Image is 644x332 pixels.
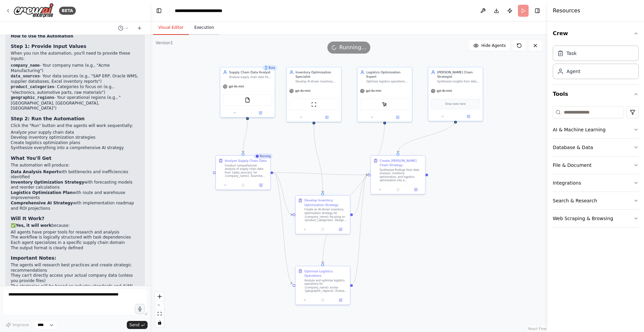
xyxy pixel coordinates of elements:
div: Synthesize findings from data analysis, inventory optimization, and logistics optimization into a... [380,168,423,182]
code: geographic_regions [11,95,54,100]
button: No output available [234,183,253,188]
li: - Your data sources (e.g., "SAP ERP, Oracle WMS, supplier databases, Excel inventory reports") [11,74,140,84]
strong: Data Analysis Report [11,170,58,174]
div: Version 1 [156,40,173,46]
span: Running... [339,44,367,52]
button: No output available [389,187,408,192]
div: BETA [59,7,76,15]
div: Inventory Optimization SpecialistDevelop AI-driven inventory optimization strategies for {company... [286,67,341,122]
button: AI & Machine Learning [553,121,639,138]
button: Visual Editor [153,21,189,35]
g: Edge from a3db7311-87e1-4923-847a-211a4af5a82c to 6ad094bf-b88c-420d-bf00-1f04289ee7b0 [273,171,368,177]
button: Execution [189,21,219,35]
div: Logistics Optimization ExpertOptimize logistics operations for {company_name} by analyzing transp... [357,67,412,122]
code: company_name [11,63,40,68]
button: Open in side panel [408,187,423,192]
button: No output available [313,297,332,303]
img: ScrapeWebsiteTool [311,102,317,107]
img: Logo [13,3,54,18]
button: zoom in [155,292,164,301]
div: AI & Machine Learning [553,126,605,133]
button: Improve [3,321,32,329]
button: Switch to previous chat [115,24,131,32]
div: Optimize Logistics OperationsAnalyze and optimize logistics operations for {company_name} across ... [295,266,351,305]
li: Synthesize everything into a comprehensive AI strategy [11,145,140,151]
button: Tools [553,85,639,104]
span: gpt-4o-mini [295,89,311,93]
div: Develop Inventory Optimization StrategyCreate an AI-driven inventory optimization strategy for {c... [295,195,351,234]
div: Supply Chain Data Analyst [229,70,272,74]
g: Edge from a3db7311-87e1-4923-847a-211a4af5a82c to 6468cee7-d7f5-4294-9acf-9c6d62f317bc [273,171,292,285]
li: The workflow is logically structured with task dependencies [11,235,140,240]
strong: Comprehensive AI Strategy [11,201,73,205]
button: Hide right sidebar [533,6,542,15]
div: Create [PERSON_NAME] Chain Strategy [380,158,423,167]
li: The output format is clearly defined [11,246,140,251]
g: Edge from 6468cee7-d7f5-4294-9acf-9c6d62f317bc to 6ad094bf-b88c-420d-bf00-1f04289ee7b0 [353,173,368,285]
div: Task [567,50,577,57]
div: Develop AI-driven inventory optimization strategies for {company_name} to minimize carrying costs... [296,80,338,83]
div: Analyze and optimize logistics operations for {company_name} across {geographic_regions}. Evaluat... [304,279,347,293]
div: Synthesize insights from data analysis, inventory optimization, and logistics optimization to cre... [437,80,480,83]
div: [PERSON_NAME] Chain StrategistSynthesize insights from data analysis, inventory optimization, and... [428,67,483,121]
g: Edge from 34bcc580-edf1-4b09-bb34-0eb0edc39cc7 to a3db7311-87e1-4923-847a-211a4af5a82c [241,120,250,153]
g: Edge from 4f2bb73b-9acb-4888-89fb-6f7a680739b7 to 2fe94b88-f847-4deb-853e-b62072514833 [312,124,325,193]
strong: Important Notes: [11,255,56,261]
strong: Inventory Optimization Strategy [11,180,84,185]
li: with forecasting models and reorder calculations [11,180,140,190]
button: Open in side panel [314,115,339,120]
span: Drop tools here [445,102,466,106]
div: Optimize Logistics Operations [304,269,347,278]
div: Busy [263,65,277,70]
button: fit view [155,310,164,318]
button: Open in side panel [385,115,410,120]
li: The strategies will be based on industry standards and AI/ML techniques [11,284,140,294]
button: Click to speak your automation idea [135,304,145,314]
span: gpt-4o-mini [437,89,452,93]
button: Open in side panel [333,227,348,232]
li: Create logistics optimization plans [11,140,140,146]
li: All agents have proper tools for research and analysis [11,230,140,235]
button: Open in side panel [333,297,348,303]
button: Database & Data [553,139,639,156]
div: Create [PERSON_NAME] Chain StrategySynthesize findings from data analysis, inventory optimization... [370,155,426,195]
button: zoom out [155,301,164,310]
li: The agents will research best practices and create strategic recommendations [11,263,140,273]
li: Each agent specializes in a specific supply chain domain [11,240,140,246]
span: Send [129,322,140,328]
div: Database & Data [553,144,593,151]
strong: Logistics Optimization Plan [11,190,73,195]
strong: Yes, it will work [16,223,51,228]
button: Hide Agents [469,40,510,51]
span: Improve [12,322,29,328]
strong: What You'll Get [11,155,51,161]
p: When you run the automation, you'll need to provide these inputs: [11,51,140,61]
h4: Resources [553,7,580,15]
div: React Flow controls [155,292,164,327]
button: File & Document [553,156,639,174]
a: React Flow attribution [528,327,546,331]
g: Edge from 2fe94b88-f847-4deb-853e-b62072514833 to 6ad094bf-b88c-420d-bf00-1f04289ee7b0 [353,173,368,217]
div: Running [254,153,272,159]
div: Search & Research [553,197,597,204]
code: data_sources [11,74,40,79]
strong: Step 1: Provide Input Values [11,44,86,49]
span: gpt-4o-mini [366,89,381,93]
li: Analyze your supply chain data [11,130,140,135]
p: Click the "Run" button and the agents will work sequentially: [11,123,140,129]
div: Integrations [553,180,581,186]
button: Hide left sidebar [154,6,164,15]
div: Analyze Supply Chain Data [225,158,267,163]
g: Edge from ffff0d2e-59a4-40bf-bf56-31422b68c3c3 to 6ad094bf-b88c-420d-bf00-1f04289ee7b0 [396,119,458,153]
button: Start a new chat [134,24,145,32]
span: Hide Agents [481,43,506,48]
div: Agent [567,68,580,75]
div: File & Document [553,162,592,169]
img: FileReadTool [245,97,250,103]
button: Open in side panel [253,183,268,188]
li: with route and warehouse improvements [11,190,140,201]
button: Open in side panel [456,114,481,119]
strong: Will It Work? [11,216,44,221]
strong: How to Use the Automation [11,34,73,39]
div: RunningAnalyze Supply Chain DataConduct comprehensive analysis of supply chain data from {data_so... [215,155,271,190]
